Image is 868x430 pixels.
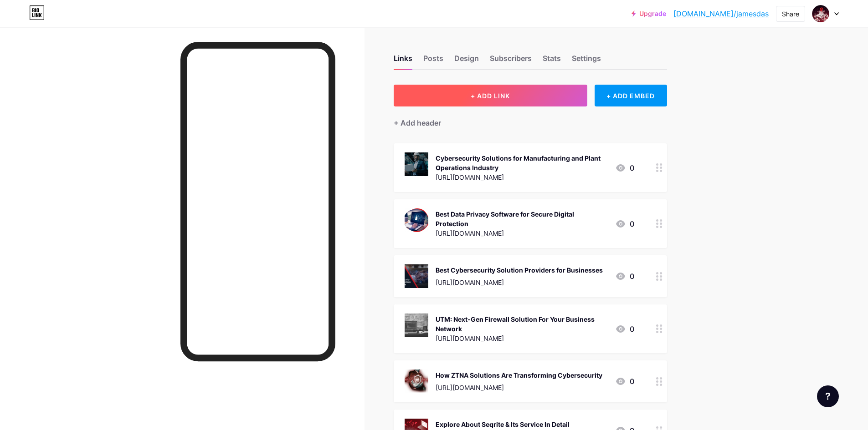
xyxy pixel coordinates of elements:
[595,85,667,106] div: + ADD EMBED
[782,9,799,19] div: Share
[436,209,608,228] div: Best Data Privacy Software for Secure Digital Protection
[405,208,428,232] img: Best Data Privacy Software for Secure Digital Protection
[471,92,510,100] span: + ADD LINK
[615,271,634,282] div: 0
[615,162,634,173] div: 0
[394,53,412,69] div: Links
[812,5,829,22] img: jamesdas
[436,383,602,392] div: [URL][DOMAIN_NAME]
[405,152,428,176] img: Cybersecurity Solutions for Manufacturing and Plant Operations Industry
[673,8,769,19] a: [DOMAIN_NAME]/jamesdas
[615,324,634,334] div: 0
[405,369,428,393] img: How ZTNA Solutions Are Transforming Cybersecurity
[615,218,634,229] div: 0
[436,172,608,182] div: [URL][DOMAIN_NAME]
[436,265,603,275] div: Best Cybersecurity Solution Providers for Businesses
[423,53,443,69] div: Posts
[436,370,602,380] div: How ZTNA Solutions Are Transforming Cybersecurity
[572,53,601,69] div: Settings
[632,10,666,17] a: Upgrade
[436,314,608,334] div: UTM: Next-Gen Firewall Solution For Your Business Network
[436,228,608,238] div: [URL][DOMAIN_NAME]
[436,334,608,343] div: [URL][DOMAIN_NAME]
[394,117,441,128] div: + Add header
[436,278,603,287] div: [URL][DOMAIN_NAME]
[615,376,634,387] div: 0
[490,53,532,69] div: Subscribers
[543,53,561,69] div: Stats
[436,153,608,172] div: Cybersecurity Solutions for Manufacturing and Plant Operations Industry
[394,85,587,106] button: + ADD LINK
[405,264,428,288] img: Best Cybersecurity Solution Providers for Businesses
[405,314,428,337] img: UTM: Next-Gen Firewall Solution For Your Business Network
[454,53,479,69] div: Design
[436,420,570,429] div: Explore About Seqrite & Its Service In Detail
